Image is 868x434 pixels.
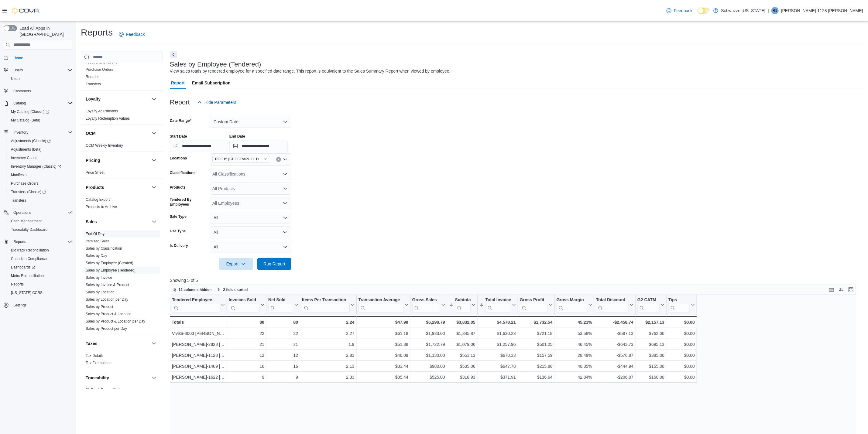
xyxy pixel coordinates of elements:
[302,297,350,303] div: Items Per Transaction
[11,248,49,253] span: BioTrack Reconciliation
[150,130,158,137] button: OCM
[9,197,29,204] a: Transfers
[479,297,516,313] button: Total Invoiced
[86,67,113,72] a: Purchase Orders
[86,231,105,236] span: End Of Day
[1,99,75,108] button: Catalog
[86,283,129,287] a: Sales by Invoice & Product
[11,67,72,74] span: Users
[9,255,49,262] a: Canadian Compliance
[1,53,75,62] button: Home
[150,340,158,347] button: Taxes
[9,180,72,187] span: Purchase Orders
[11,87,72,95] span: Customers
[9,289,45,296] a: [US_STATE] CCRS
[86,157,100,163] h3: Pricing
[6,162,75,171] a: Inventory Manager (Classic)
[86,75,99,79] a: Reorder
[302,319,355,326] div: 2.24
[9,188,48,196] a: Transfers (Classic)
[412,297,440,313] div: Gross Sales
[11,155,37,160] span: Inventory Count
[86,170,105,175] span: Price Sheet
[664,5,695,17] a: Feedback
[170,156,187,161] label: Locations
[9,289,72,296] span: Washington CCRS
[455,297,471,313] div: Subtotal
[229,134,245,139] label: End Date
[596,297,633,313] button: Total Discount
[229,319,264,326] div: 80
[302,297,355,313] button: Items Per Transaction
[192,77,231,89] span: Email Subscription
[229,297,259,313] div: Invoices Sold
[596,319,633,326] div: -$2,458.74
[86,268,136,272] a: Sales by Employee (Tendered)
[86,130,96,136] h3: OCM
[81,108,163,125] div: Loyalty
[86,143,123,148] a: OCM Weekly Inventory
[637,297,660,313] div: G2 CATM
[170,99,190,106] h3: Report
[358,319,408,326] div: $47.90
[276,157,281,162] button: Clear input
[170,185,186,190] label: Products
[170,170,196,175] label: Classifications
[150,184,158,191] button: Products
[86,354,104,358] a: Tax Details
[9,226,50,233] a: Traceabilty Dashboard
[9,281,72,288] span: Reports
[86,109,118,113] a: Loyalty Adjustments
[17,25,72,37] span: Load All Apps in [GEOGRAPHIC_DATA]
[86,290,115,295] span: Sales by Location
[172,297,220,313] div: Tendered Employee
[229,297,264,313] button: Invoices Sold
[6,225,75,234] button: Traceabilty Dashboard
[668,297,695,313] button: Tips
[1,208,75,217] button: Operations
[86,96,101,102] h3: Loyalty
[9,171,29,179] a: Manifests
[520,297,548,313] div: Gross Profit
[9,137,72,145] span: Adjustments (Classic)
[9,247,72,254] span: BioTrack Reconciliation
[179,287,212,292] span: 12 columns hidden
[150,95,158,103] button: Loyalty
[1,238,75,246] button: Reports
[86,143,123,148] span: OCM Weekly Inventory
[412,297,440,303] div: Gross Sales
[86,116,130,121] span: Loyalty Redemption Values
[86,204,117,209] span: Products to Archive
[9,255,72,262] span: Canadian Compliance
[358,297,403,303] div: Transaction Average
[9,226,72,233] span: Traceabilty Dashboard
[86,312,132,316] a: Sales by Product & Location
[86,305,113,309] a: Sales by Product
[9,137,53,145] a: Adjustments (Classic)
[9,197,72,204] span: Transfers
[6,255,75,263] button: Canadian Compliance
[6,154,75,162] button: Inventory Count
[9,272,46,279] a: Metrc Reconciliation
[9,154,39,162] a: Inventory Count
[773,7,777,14] span: R1
[358,330,408,337] div: $61.18
[11,209,72,216] span: Operations
[4,51,72,325] nav: Complex example
[768,7,769,14] p: |
[219,258,253,270] button: Export
[637,297,664,313] button: G2 CATM
[86,184,104,190] h3: Products
[170,68,451,74] div: View sales totals by tendered employee for a specified date range. This report is equivalent to t...
[268,319,298,326] div: 80
[116,28,147,40] a: Feedback
[6,217,75,225] button: Cash Management
[86,261,133,265] span: Sales by Employee (Created)
[847,286,855,293] button: Enter fullscreen
[9,75,23,82] a: Users
[12,8,39,14] img: Cova
[6,171,75,179] button: Manifests
[637,319,664,326] div: $2,157.13
[485,297,511,303] div: Total Invoiced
